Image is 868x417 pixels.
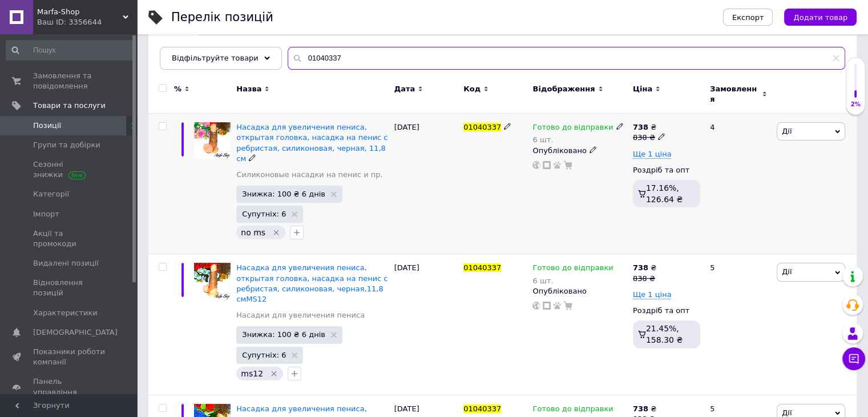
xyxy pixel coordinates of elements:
[33,376,106,397] span: Панель управління
[633,123,648,131] b: 738
[793,13,847,22] span: Додати товар
[633,404,648,413] b: 738
[391,254,461,395] div: [DATE]
[463,84,481,94] span: Код
[236,263,387,303] a: Насадка для увеличения пениса, открытая головка, насадка на пенис с ребристая, силиконовая, черна...
[463,404,501,413] span: 01040337
[33,278,106,298] span: Відновлення позицій
[732,13,764,22] span: Експорт
[33,159,106,180] span: Сезонні знижки
[646,183,683,204] span: 17.16%, 126.64 ₴
[37,7,123,17] span: Marfa-Shop
[171,11,273,23] div: Перелік позицій
[33,228,106,249] span: Акції та промокоди
[633,133,665,143] div: 838 ₴
[241,369,263,378] span: ms12
[33,347,106,367] span: Показники роботи компанії
[242,190,325,198] span: Знижка: 100 ₴ 6 днів
[633,122,665,133] div: ₴
[842,347,865,370] button: Чат з покупцем
[532,123,613,135] span: Готово до відправки
[463,123,501,131] span: 01040337
[33,308,98,318] span: Характеристики
[532,135,623,144] div: 6 шт.
[269,369,278,378] svg: Видалити мітку
[33,71,106,91] span: Замовлення та повідомлення
[703,114,774,254] div: 4
[784,9,857,26] button: Додати товар
[33,140,100,150] span: Групи та добірки
[703,254,774,395] div: 5
[633,306,700,316] div: Роздріб та опт
[33,327,118,338] span: [DEMOGRAPHIC_DATA]
[172,54,259,62] span: Відфільтруйте товари
[33,189,69,199] span: Категорії
[394,84,415,94] span: Дата
[236,123,387,163] a: Насадка для увеличения пениса, открытая головка, насадка на пенис с ребристая, силиконовая, черна...
[241,228,265,237] span: no ms
[391,114,461,254] div: [DATE]
[633,150,672,159] span: Ще 1 ціна
[646,324,683,344] span: 21.45%, 158.30 ₴
[242,351,286,359] span: Супутніх: 6
[532,404,613,416] span: Готово до відправки
[633,263,656,273] div: ₴
[532,146,627,156] div: Опубліковано
[236,84,261,94] span: Назва
[174,84,181,94] span: %
[633,290,672,299] span: Ще 1 ціна
[782,408,792,417] span: Дії
[723,9,773,26] button: Експорт
[710,84,759,105] span: Замовлення
[33,258,99,268] span: Видалені позиції
[194,122,231,159] img: Насадка для увеличения пениса, открытая головка, насадка на пенис с ребристая, силиконовая, черна...
[194,263,231,299] img: Насадка для увеличения пениса, открытая головка, насадка на пенис с ребристая, силиконовая, черна...
[236,170,382,180] a: Силиконовые насадки на пенис и пр.
[33,121,61,131] span: Позиції
[532,276,613,285] div: 6 шт.
[288,47,845,70] input: Пошук по назві позиції, артикулу і пошуковим запитам
[846,101,865,109] div: 2%
[37,17,137,27] div: Ваш ID: 3356644
[242,210,286,218] span: Супутніх: 6
[463,263,501,272] span: 01040337
[33,101,106,111] span: Товари та послуги
[242,331,325,338] span: Знижка: 100 ₴ 6 днів
[633,263,648,272] b: 738
[633,165,700,175] div: Роздріб та опт
[160,47,219,58] span: Опубліковані
[532,286,627,296] div: Опубліковано
[272,228,281,237] svg: Видалити мітку
[782,127,792,135] span: Дії
[633,274,656,284] div: 838 ₴
[6,40,135,61] input: Пошук
[236,310,365,320] a: Насадки для увеличения пениса
[782,267,792,276] span: Дії
[532,84,595,94] span: Відображення
[633,404,656,414] div: ₴
[33,209,59,219] span: Імпорт
[633,84,652,94] span: Ціна
[532,263,613,275] span: Готово до відправки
